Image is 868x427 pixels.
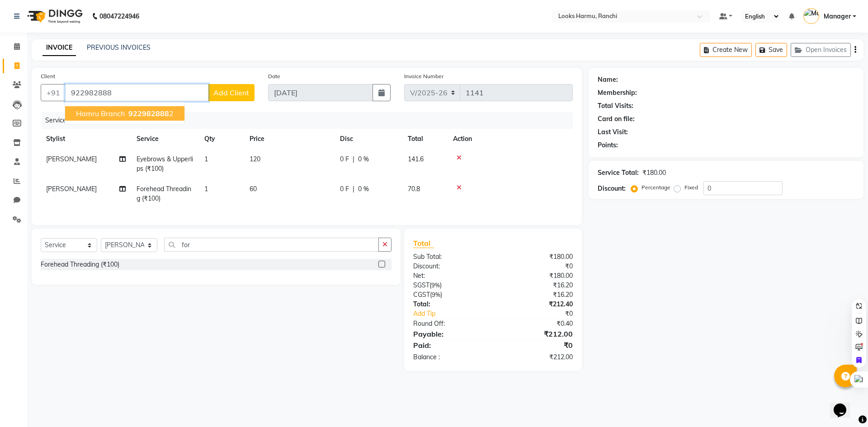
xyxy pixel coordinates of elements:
div: ₹180.00 [642,168,666,178]
span: 1 [204,185,208,193]
div: ( ) [406,281,493,290]
input: Search or Scan [164,238,379,252]
th: Total [402,129,448,149]
div: ₹16.20 [493,281,579,290]
span: 141.6 [408,155,424,163]
div: Service Total: [598,168,639,178]
span: 9% [431,282,440,289]
span: [PERSON_NAME] [46,185,97,193]
div: Services [42,112,580,129]
div: Discount: [598,184,626,193]
div: ₹0.40 [493,319,579,328]
span: hamru branch [76,109,125,118]
input: Search by Name/Mobile/Email/Code [65,84,208,101]
div: ₹212.40 [493,300,579,309]
div: Name: [598,75,618,84]
span: SGST [413,281,429,289]
span: 70.8 [408,185,420,193]
label: Fixed [684,183,698,192]
div: Balance : [406,352,493,362]
span: Forehead Threading (₹100) [137,185,191,202]
div: Payable: [406,328,493,339]
div: Paid: [406,340,493,351]
button: Save [755,43,787,57]
div: ₹0 [493,340,579,351]
a: INVOICE [42,40,76,56]
span: 0 % [358,184,369,194]
div: ₹0 [507,309,579,319]
button: Open Invoices [791,43,851,57]
span: Add Client [213,88,249,97]
th: Stylist [41,129,131,149]
th: Action [448,129,573,149]
div: ₹212.00 [493,328,579,339]
th: Price [244,129,335,149]
span: Total [413,239,434,248]
label: Date [268,72,280,80]
span: 922982888 [128,109,169,118]
div: Round Off: [406,319,493,328]
button: +91 [41,84,66,101]
span: | [353,155,354,164]
div: Points: [598,141,618,150]
div: Discount: [406,262,493,271]
div: Net: [406,271,493,281]
a: PREVIOUS INVOICES [87,43,151,52]
div: ₹0 [493,262,579,271]
label: Client [41,72,55,80]
ngb-highlight: 2 [127,109,174,118]
div: Card on file: [598,114,635,124]
label: Invoice Number [404,72,443,80]
span: Manager [824,12,851,21]
div: Total: [406,300,493,309]
div: Total Visits: [598,101,633,111]
div: ₹180.00 [493,271,579,281]
iframe: chat widget [830,391,859,418]
span: Eyebrows & Upperlips (₹100) [137,155,193,173]
span: CGST [413,291,430,299]
span: 0 % [358,155,369,164]
th: Service [131,129,199,149]
a: Add Tip [406,309,507,319]
span: 1 [204,155,208,163]
div: ₹16.20 [493,290,579,300]
span: 0 F [340,184,349,194]
th: Qty [199,129,244,149]
img: Manager [803,8,819,24]
div: Last Visit: [598,127,628,137]
div: ₹180.00 [493,252,579,262]
div: ( ) [406,290,493,300]
b: 08047224946 [99,4,139,29]
span: 60 [250,185,257,193]
span: 9% [432,291,440,298]
div: Forehead Threading (₹100) [41,260,119,269]
div: ₹212.00 [493,352,579,362]
th: Disc [335,129,402,149]
span: | [353,184,354,194]
label: Percentage [642,183,670,192]
img: logo [23,4,85,29]
span: 120 [250,155,260,163]
span: [PERSON_NAME] [46,155,97,163]
span: 0 F [340,155,349,164]
button: Create New [700,43,752,57]
button: Add Client [208,84,255,101]
div: Sub Total: [406,252,493,262]
div: Membership: [598,88,637,98]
